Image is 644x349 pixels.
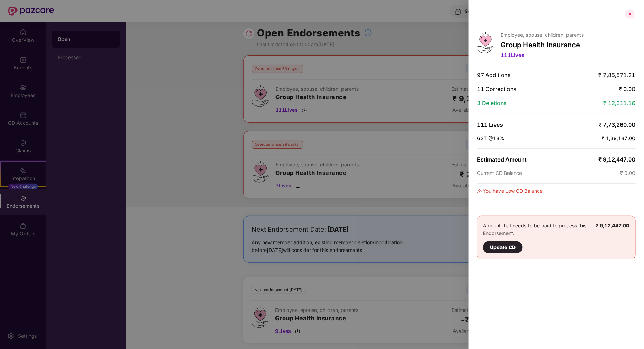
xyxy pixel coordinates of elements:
[477,170,522,176] span: Current CD Balance
[477,100,506,107] span: 3 Deletions
[477,121,503,128] span: 111 Lives
[619,85,636,93] span: ₹ 0.00
[620,170,636,176] span: ₹ 0.00
[600,100,636,107] span: -₹ 12,311.16
[477,156,527,163] span: Estimated Amount
[477,32,494,53] img: svg+xml;base64,PHN2ZyB4bWxucz0iaHR0cDovL3d3dy53My5vcmcvMjAwMC9zdmciIHdpZHRoPSI0Ny43MTQiIGhlaWdodD...
[599,121,636,128] span: ₹ 7,73,260.00
[599,156,636,163] span: ₹ 9,12,447.00
[501,32,584,38] p: Employee, spouse, children, parents
[483,222,596,253] div: Amount that needs to be paid to process this Endorsement.
[477,189,483,194] img: svg+xml;base64,PHN2ZyBpZD0iRGFuZ2VyLTMyeDMyIiB4bWxucz0iaHR0cDovL3d3dy53My5vcmcvMjAwMC9zdmciIHdpZH...
[477,135,504,141] span: GST @18%
[477,187,636,195] div: You have Low CD Balance
[477,71,510,78] span: 97 Additions
[501,41,584,49] p: Group Health Insurance
[596,223,630,228] b: ₹ 9,12,447.00
[501,52,525,59] span: 111 Lives
[602,135,636,141] span: ₹ 1,39,187.00
[477,85,516,93] span: 11 Corrections
[599,71,636,78] span: ₹ 7,85,571.21
[490,244,516,251] div: Update CD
